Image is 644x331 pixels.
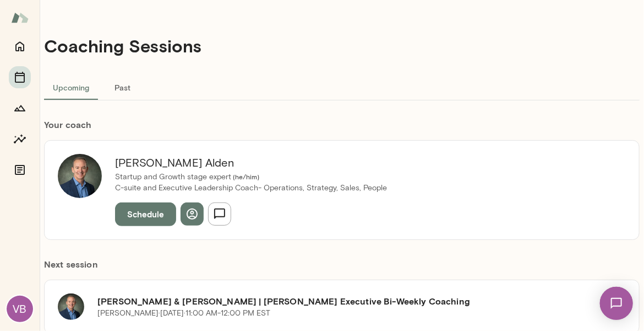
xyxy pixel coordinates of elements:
[97,295,603,308] h6: [PERSON_NAME] & [PERSON_NAME] | [PERSON_NAME] Executive Bi-Weekly Coaching
[11,7,29,28] img: Mento
[44,74,98,100] button: Upcoming
[7,296,33,322] div: VB
[181,202,204,226] button: View profile
[44,35,201,56] h4: Coaching Sessions
[44,118,640,131] h6: Your coach
[231,173,259,180] span: ( he/him )
[44,74,640,100] div: basic tabs example
[9,35,31,57] button: Home
[9,66,31,88] button: Sessions
[44,258,640,280] h6: Next session
[115,202,176,226] button: Schedule
[9,97,31,119] button: Growth Plan
[9,159,31,181] button: Documents
[208,202,231,226] button: Send message
[58,154,102,198] img: Michael Alden
[97,308,270,319] p: [PERSON_NAME] · [DATE] · 11:00 AM-12:00 PM EST
[98,74,148,100] button: Past
[9,128,31,150] button: Insights
[115,183,387,194] p: C-suite and Executive Leadership Coach- Operations, Strategy, Sales, People
[115,172,387,183] p: Startup and Growth stage expert
[115,154,387,172] h6: [PERSON_NAME] Alden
